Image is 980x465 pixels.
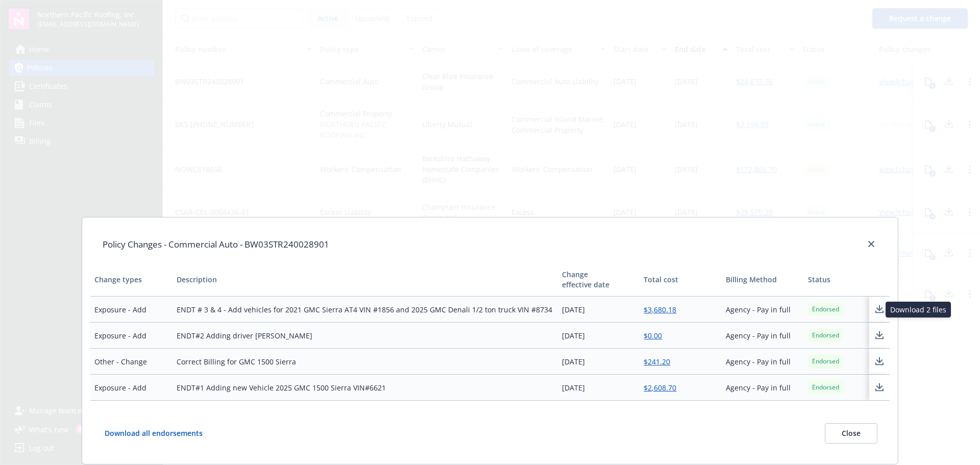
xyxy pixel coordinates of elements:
div: Download 2 files [886,302,951,317]
td: Other - Change [90,349,173,375]
td: Agency - Pay in full [722,297,804,323]
a: $241.20 [644,357,670,366]
td: [DATE] [558,349,640,375]
td: ENDT # 3 & 4 - Add vehicles for 2021 GMC Sierra AT4 VIN #1856 and 2025 GMC Denali 1/2 ton truck V... [173,297,558,323]
th: Change types [90,263,173,297]
td: Agency - Pay in full [722,323,804,349]
div: effective date [562,280,636,290]
th: Total cost [640,263,722,297]
td: Agency - Pay in full [722,349,804,375]
td: [DATE] [558,323,640,349]
th: Billing Method [722,263,804,297]
button: Close [825,423,877,444]
a: close [865,238,877,250]
span: Endorsed [812,357,839,366]
td: [DATE] [558,297,640,323]
span: Endorsed [812,305,839,314]
td: Exposure - Add [90,323,173,349]
button: Download all endorsements [103,423,219,444]
td: Exposure - Add [90,375,173,401]
th: Status [804,263,869,297]
a: $2,608.70 [644,383,676,393]
td: ENDT#1 Adding new Vehicle 2025 GMC 1500 Sierra VIN#6621 [173,375,558,401]
h1: Policy Changes - Commercial Auto - BW03STR240028901 [103,238,329,251]
td: ENDT#2 Adding driver [PERSON_NAME] [173,323,558,349]
td: [DATE] [558,375,640,401]
span: Endorsed [812,331,839,340]
td: Correct Billing for GMC 1500 Sierra [173,349,558,375]
td: Agency - Pay in full [722,375,804,401]
span: Endorsed [812,383,839,392]
a: $3,680.18 [644,305,676,314]
a: $0.00 [644,331,662,340]
td: Exposure - Add [90,297,173,323]
th: Change [558,263,640,297]
th: Description [173,263,558,297]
